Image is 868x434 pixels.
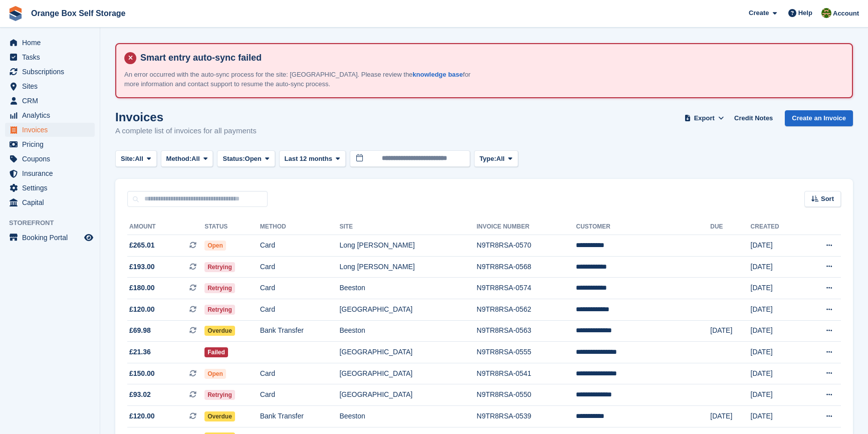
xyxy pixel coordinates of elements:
span: £180.00 [129,283,155,293]
a: menu [5,36,95,50]
span: Retrying [204,262,235,272]
span: Create [749,8,769,18]
span: Home [22,36,82,50]
th: Amount [127,219,204,235]
td: N9TR8RSA-0562 [477,299,576,320]
span: Site: [121,154,135,164]
td: [DATE] [751,256,803,278]
td: Card [260,278,340,299]
td: Long [PERSON_NAME] [339,235,477,257]
span: All [496,154,505,164]
span: £120.00 [129,304,155,315]
a: menu [5,79,95,93]
a: menu [5,166,95,180]
a: menu [5,108,95,122]
td: [GEOGRAPHIC_DATA] [339,342,477,363]
span: Help [798,8,812,18]
span: Storefront [9,218,100,228]
td: N9TR8RSA-0563 [477,320,576,342]
a: menu [5,152,95,166]
td: [GEOGRAPHIC_DATA] [339,299,477,320]
td: N9TR8RSA-0539 [477,405,576,427]
td: Bank Transfer [260,405,340,427]
td: [DATE] [751,235,803,257]
span: Subscriptions [22,65,82,79]
a: menu [5,50,95,64]
span: Export [694,113,715,123]
th: Due [710,219,750,235]
td: N9TR8RSA-0550 [477,384,576,406]
td: [DATE] [751,384,803,406]
span: Sort [821,194,834,204]
img: stora-icon-8386f47178a22dfd0bd8f6a31ec36ba5ce8667c1dd55bd0f319d3a0aa187defe.svg [8,6,23,21]
td: [DATE] [751,342,803,363]
a: menu [5,231,95,245]
td: Beeston [339,320,477,342]
span: All [191,154,200,164]
td: [DATE] [751,278,803,299]
td: Card [260,384,340,406]
span: Retrying [204,305,235,315]
p: A complete list of invoices for all payments [115,125,257,137]
td: [DATE] [751,320,803,342]
th: Site [339,219,477,235]
span: Tasks [22,50,82,64]
th: Created [751,219,803,235]
span: Overdue [204,326,235,336]
a: Preview store [83,232,95,244]
button: Site: All [115,150,157,167]
button: Export [682,110,726,127]
a: menu [5,181,95,195]
span: Invoices [22,123,82,137]
td: N9TR8RSA-0555 [477,342,576,363]
span: £93.02 [129,389,151,400]
span: £69.98 [129,325,151,336]
td: Long [PERSON_NAME] [339,256,477,278]
td: [GEOGRAPHIC_DATA] [339,384,477,406]
td: [DATE] [751,363,803,384]
span: Open [204,369,226,379]
td: Beeston [339,405,477,427]
span: Retrying [204,390,235,400]
td: Card [260,299,340,320]
th: Customer [576,219,710,235]
td: [DATE] [751,299,803,320]
td: [DATE] [751,405,803,427]
span: Sites [22,79,82,93]
span: Booking Portal [22,231,82,245]
td: Bank Transfer [260,320,340,342]
span: All [135,154,143,164]
span: Open [245,154,262,164]
td: Card [260,363,340,384]
span: Last 12 months [285,154,332,164]
td: [DATE] [710,320,750,342]
td: Card [260,256,340,278]
a: Create an Invoice [785,110,853,127]
span: Settings [22,181,82,195]
button: Status: Open [217,150,275,167]
a: menu [5,123,95,137]
span: Retrying [204,283,235,293]
span: £150.00 [129,368,155,379]
a: knowledge base [412,71,463,78]
span: Capital [22,195,82,209]
span: Overdue [204,411,235,421]
span: Account [833,9,859,19]
td: Beeston [339,278,477,299]
td: [DATE] [710,405,750,427]
img: Sarah [821,8,831,18]
a: menu [5,195,95,209]
td: [GEOGRAPHIC_DATA] [339,363,477,384]
span: Coupons [22,152,82,166]
span: Status: [223,154,245,164]
span: Open [204,241,226,251]
span: Pricing [22,137,82,151]
span: Failed [204,347,228,357]
span: £265.01 [129,240,155,251]
th: Method [260,219,340,235]
span: Method: [166,154,192,164]
h4: Smart entry auto-sync failed [136,52,844,64]
a: Orange Box Self Storage [27,5,130,22]
td: Card [260,235,340,257]
th: Status [204,219,260,235]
